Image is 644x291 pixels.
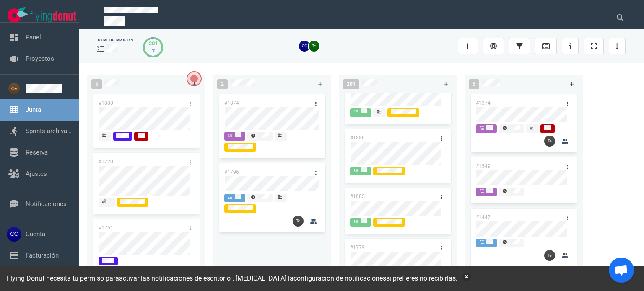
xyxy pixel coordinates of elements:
[347,81,356,87] font: 201
[26,127,78,135] a: Sprints archivados
[350,193,365,199] a: #1885
[544,136,555,147] img: 26
[473,81,475,87] font: 5
[476,100,491,106] a: #1374
[26,252,59,259] a: Facturación
[26,149,48,156] a: Reserva
[309,41,319,52] img: 26
[26,170,47,178] a: Ajustes
[99,159,113,165] a: #1720
[26,33,41,41] a: Panel
[350,135,365,141] a: #1886
[119,274,231,282] font: activar las notificaciones de escritorio
[99,100,113,106] a: #1880
[224,169,239,175] a: #1796
[30,11,76,22] img: Logotipo de texto de Flying Donut
[350,245,365,250] a: #1779
[293,274,386,282] a: configuración de notificaciones
[95,81,98,87] font: 5
[224,100,239,106] a: #1874
[299,41,310,52] img: 26
[26,55,54,62] a: Proyectos
[476,214,491,220] a: #1447
[544,250,555,261] img: 26
[152,48,155,54] font: 7
[149,40,158,46] font: 201
[7,274,119,282] font: Flying Donut necesita tu permiso para
[26,106,41,113] a: Junta
[221,81,224,87] font: 2
[386,274,457,282] font: si prefieres no recibirlas.
[232,274,293,282] font: . [MEDICAL_DATA] la
[99,225,113,231] a: #1751
[609,258,634,283] a: Chat abierto
[187,71,202,86] button: Abrir el diálogo
[293,216,304,227] img: 26
[476,163,491,169] a: #1549
[97,38,133,42] font: total de tarjetas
